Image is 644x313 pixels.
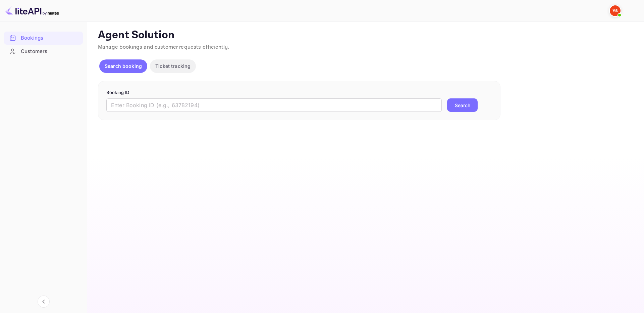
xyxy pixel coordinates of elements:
button: Search [447,98,478,112]
a: Customers [4,45,83,57]
span: Manage bookings and customer requests efficiently. [98,44,229,51]
input: Enter Booking ID (e.g., 63782194) [106,98,442,112]
p: Agent Solution [98,29,632,42]
p: Booking ID [106,89,492,96]
p: Search booking [105,62,142,70]
img: Yandex Support [610,5,621,16]
div: Customers [4,45,83,58]
p: Ticket tracking [155,62,191,70]
a: Bookings [4,32,83,44]
button: Collapse navigation [38,296,50,308]
div: Bookings [4,32,83,45]
div: Customers [21,48,79,55]
div: Bookings [21,34,79,42]
img: LiteAPI logo [5,5,59,16]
